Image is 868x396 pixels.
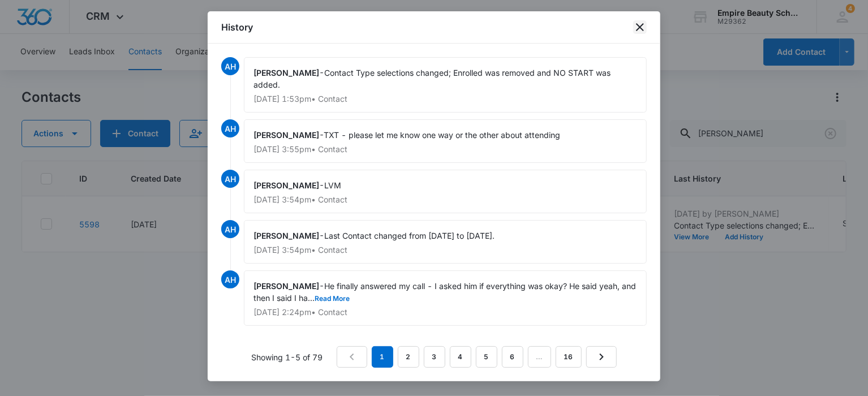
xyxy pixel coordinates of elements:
[324,231,495,240] span: Last Contact changed from [DATE] to [DATE].
[424,346,445,368] a: Page 3
[253,231,319,240] span: [PERSON_NAME]
[253,281,638,303] span: He finally answered my call - I asked him if everything was okay? He said yeah, and then I said I...
[253,196,637,204] p: [DATE] 3:54pm • Contact
[244,57,647,113] div: -
[253,95,637,103] p: [DATE] 1:53pm • Contact
[556,346,582,368] a: Page 16
[586,346,617,368] a: Next Page
[221,57,239,75] span: AH
[221,20,253,34] h1: History
[253,68,319,78] span: [PERSON_NAME]
[450,346,471,368] a: Page 4
[253,68,613,89] span: Contact Type selections changed; Enrolled was removed and NO START was added.
[221,270,239,289] span: AH
[221,170,239,188] span: AH
[221,119,239,137] span: AH
[502,346,523,368] a: Page 6
[253,180,319,190] span: [PERSON_NAME]
[476,346,497,368] a: Page 5
[253,246,637,254] p: [DATE] 3:54pm • Contact
[253,281,319,291] span: [PERSON_NAME]
[253,130,319,140] span: [PERSON_NAME]
[244,170,647,213] div: -
[253,308,637,316] p: [DATE] 2:24pm • Contact
[633,20,647,34] button: close
[253,145,637,153] p: [DATE] 3:55pm • Contact
[221,220,239,238] span: AH
[324,130,560,140] span: TXT - please let me know one way or the other about attending
[315,295,350,302] button: Read More
[244,220,647,264] div: -
[244,270,647,326] div: -
[337,346,617,368] nav: Pagination
[398,346,419,368] a: Page 2
[252,351,323,363] p: Showing 1-5 of 79
[372,346,393,368] em: 1
[244,119,647,163] div: -
[324,180,341,190] span: LVM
